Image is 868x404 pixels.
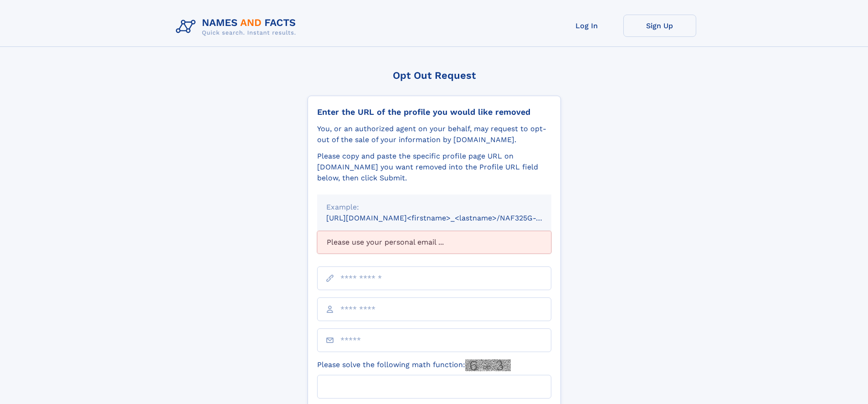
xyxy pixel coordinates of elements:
a: Log In [550,15,623,37]
div: Please copy and paste the specific profile page URL on [DOMAIN_NAME] you want removed into the Pr... [317,151,551,184]
div: Enter the URL of the profile you would like removed [317,107,551,117]
div: Opt Out Request [308,70,561,81]
small: [URL][DOMAIN_NAME]<firstname>_<lastname>/NAF325G-xxxxxxxx [326,214,569,222]
div: Example: [326,202,542,213]
div: Please use your personal email ... [317,231,551,254]
a: Sign Up [623,15,696,37]
div: You, or an authorized agent on your behalf, may request to opt-out of the sale of your informatio... [317,123,551,145]
label: Please solve the following math function: [317,359,511,371]
img: Logo Names and Facts [172,15,303,39]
